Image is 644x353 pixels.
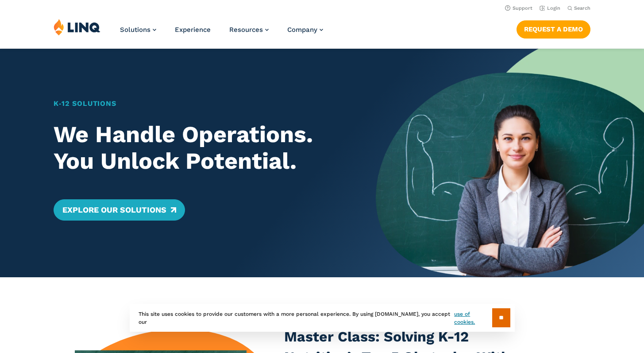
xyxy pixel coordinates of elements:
a: Support [505,5,532,11]
a: Solutions [120,26,156,34]
span: Solutions [120,26,150,34]
img: LINQ | K‑12 Software [54,19,100,35]
nav: Button Navigation [517,19,590,38]
a: Experience [175,26,211,34]
h2: We Handle Operations. You Unlock Potential. [54,121,349,175]
a: Resources [229,26,269,34]
span: Search [574,5,590,11]
nav: Primary Navigation [120,19,323,48]
div: This site uses cookies to provide our customers with a more personal experience. By using [DOMAIN... [130,304,515,332]
a: Explore Our Solutions [54,199,185,221]
h1: K‑12 Solutions [54,98,349,109]
a: use of cookies. [454,310,492,326]
span: Company [287,26,317,34]
button: Open Search Bar [567,5,590,12]
img: Home Banner [376,49,644,277]
a: Login [540,5,560,11]
span: Resources [229,26,263,34]
a: Company [287,26,323,34]
a: Request a Demo [517,20,590,38]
